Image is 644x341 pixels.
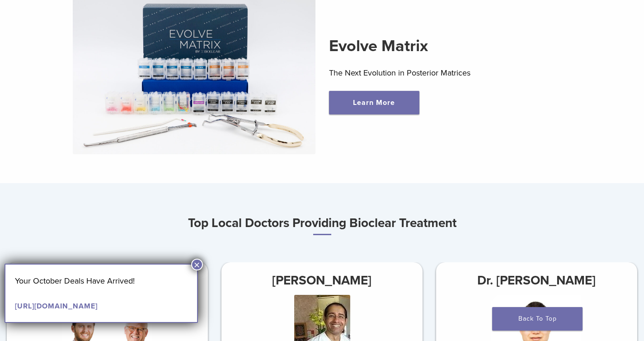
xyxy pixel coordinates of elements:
[329,66,571,80] p: The Next Evolution in Posterior Matrices
[436,270,637,291] h3: Dr. [PERSON_NAME]
[492,307,583,331] a: Back To Top
[15,302,98,311] a: [URL][DOMAIN_NAME]
[329,35,571,57] h2: Evolve Matrix
[221,270,423,291] h3: [PERSON_NAME]
[329,91,419,114] a: Learn More
[15,274,188,288] p: Your October Deals Have Arrived!
[191,259,203,270] button: Close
